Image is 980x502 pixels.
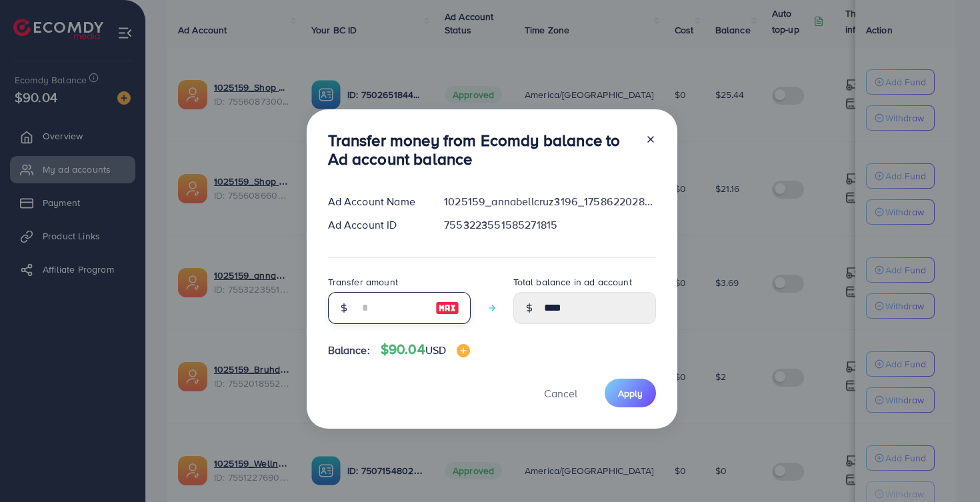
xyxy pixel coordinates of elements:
[433,217,666,233] div: 7553223551585271815
[317,194,434,209] div: Ad Account Name
[457,344,470,357] img: image
[618,387,643,400] span: Apply
[317,217,434,233] div: Ad Account ID
[433,194,666,209] div: 1025159_annabellcruz3196_1758622028577
[435,300,459,316] img: image
[328,131,635,169] h3: Transfer money from Ecomdy balance to Ad account balance
[544,386,577,401] span: Cancel
[328,275,398,289] label: Transfer amount
[328,343,370,358] span: Balance:
[513,275,632,289] label: Total balance in ad account
[605,379,656,407] button: Apply
[923,442,970,492] iframe: Chat
[425,343,446,357] span: USD
[381,341,470,358] h4: $90.04
[527,379,594,407] button: Cancel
